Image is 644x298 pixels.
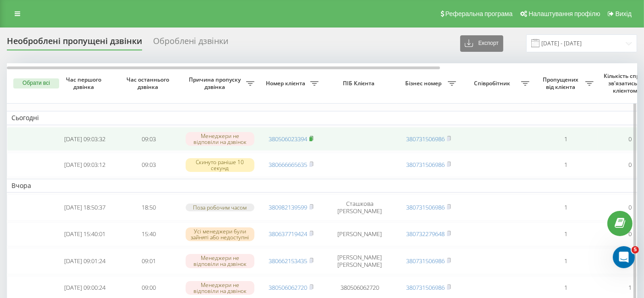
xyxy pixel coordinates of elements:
[534,153,598,177] td: 1
[446,10,513,17] span: Реферальна програма
[632,246,639,254] span: 5
[269,283,307,292] a: 380506062720
[124,76,174,90] span: Час останнього дзвінка
[186,204,254,211] div: Поза робочим часом
[53,127,117,151] td: [DATE] 09:03:32
[269,135,307,143] a: 380506023394
[406,135,445,143] a: 380731506986
[186,281,254,295] div: Менеджери не відповіли на дзвінок
[401,80,448,87] span: Бізнес номер
[269,257,307,265] a: 380662153435
[186,227,254,241] div: Усі менеджери були зайняті або недоступні
[539,76,585,90] span: Пропущених від клієнта
[534,194,598,220] td: 1
[117,222,181,247] td: 15:40
[331,80,389,87] span: ПІБ Клієнта
[323,222,396,247] td: [PERSON_NAME]
[269,203,307,211] a: 380982139599
[406,203,445,211] a: 380731506986
[186,158,254,172] div: Скинуто раніше 10 секунд
[613,246,635,268] iframe: Intercom live chat
[186,254,254,268] div: Менеджери не відповіли на дзвінок
[406,283,445,292] a: 380731506986
[186,76,246,90] span: Причина пропуску дзвінка
[53,194,117,220] td: [DATE] 18:50:37
[269,160,307,169] a: 380666665635
[53,248,117,274] td: [DATE] 09:01:24
[534,248,598,274] td: 1
[153,36,228,50] div: Оброблені дзвінки
[323,248,396,274] td: [PERSON_NAME] [PERSON_NAME]
[53,153,117,177] td: [DATE] 09:03:12
[117,153,181,177] td: 09:03
[186,132,254,146] div: Менеджери не відповіли на дзвінок
[60,76,110,90] span: Час першого дзвінка
[117,194,181,220] td: 18:50
[406,257,445,265] a: 380731506986
[534,222,598,247] td: 1
[465,80,521,87] span: Співробітник
[406,160,445,169] a: 380731506986
[117,127,181,151] td: 09:03
[264,80,310,87] span: Номер клієнта
[13,78,59,88] button: Обрати всі
[616,10,632,17] span: Вихід
[269,230,307,238] a: 380637719424
[323,194,396,220] td: Сташкова [PERSON_NAME]
[460,35,503,52] button: Експорт
[7,36,142,50] div: Необроблені пропущені дзвінки
[117,248,181,274] td: 09:01
[528,10,600,17] span: Налаштування профілю
[406,230,445,238] a: 380732279648
[534,127,598,151] td: 1
[53,222,117,247] td: [DATE] 15:40:01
